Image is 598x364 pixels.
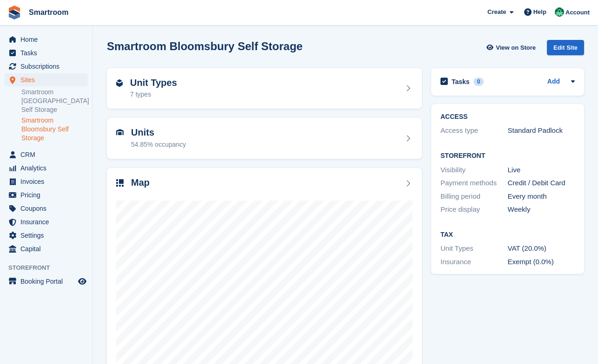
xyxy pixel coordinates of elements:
div: 54.85% occupancy [131,140,186,149]
div: Edit Site [547,40,584,55]
a: menu [5,215,88,228]
span: Home [20,33,76,46]
a: Edit Site [547,40,584,59]
div: Price display [440,204,508,215]
span: Booking Portal [20,275,76,288]
div: Every month [508,191,575,202]
span: Insurance [20,215,76,228]
div: Live [508,165,575,175]
span: Create [487,7,506,17]
img: unit-type-icn-2b2737a686de81e16bb02015468b77c625bbabd49415b5ef34ead5e3b44a266d.svg [116,79,123,87]
div: Credit / Debit Card [508,178,575,188]
div: Visibility [440,165,508,175]
a: menu [5,73,88,86]
span: Help [533,7,546,17]
a: menu [5,188,88,201]
a: menu [5,242,88,255]
a: Units 54.85% occupancy [107,118,422,159]
span: Analytics [20,162,76,175]
a: menu [5,175,88,188]
a: Unit Types 7 types [107,68,422,109]
div: Exempt (0.0%) [508,257,575,267]
img: Jacob Gabriel [555,7,564,17]
h2: ACCESS [440,113,575,121]
span: Settings [20,229,76,242]
span: Coupons [20,202,76,215]
span: Capital [20,242,76,255]
h2: Smartroom Bloomsbury Self Storage [107,40,302,52]
h2: Units [131,127,186,138]
h2: Unit Types [130,78,177,88]
a: menu [5,162,88,175]
a: View on Store [485,40,539,55]
div: Unit Types [440,243,508,254]
span: Sites [20,73,76,86]
div: Weekly [508,204,575,215]
a: menu [5,229,88,242]
a: menu [5,275,88,288]
a: menu [5,33,88,46]
h2: Tax [440,231,575,239]
img: stora-icon-8386f47178a22dfd0bd8f6a31ec36ba5ce8667c1dd55bd0f319d3a0aa187defe.svg [7,6,21,19]
span: Pricing [20,188,76,201]
a: Add [547,77,560,87]
span: Invoices [20,175,76,188]
span: Storefront [8,263,92,273]
div: Insurance [440,257,508,267]
a: menu [5,202,88,215]
h2: Storefront [440,152,575,160]
span: CRM [20,148,76,161]
a: Preview store [77,276,88,287]
img: map-icn-33ee37083ee616e46c38cad1a60f524a97daa1e2b2c8c0bc3eb3415660979fc1.svg [116,179,124,187]
img: unit-icn-7be61d7bf1b0ce9d3e12c5938cc71ed9869f7b940bace4675aadf7bd6d80202e.svg [116,129,124,136]
h2: Map [131,177,150,188]
span: Account [565,8,590,17]
a: menu [5,60,88,73]
div: Access type [440,125,508,136]
span: Tasks [20,46,76,59]
div: 0 [473,78,484,86]
div: 7 types [130,90,177,99]
div: Billing period [440,191,508,202]
a: menu [5,46,88,59]
a: Smartroom [25,5,72,20]
div: VAT (20.0%) [508,243,575,254]
a: menu [5,148,88,161]
a: Smartroom [GEOGRAPHIC_DATA] Self Storage [21,88,88,114]
div: Standard Padlock [508,125,575,136]
h2: Tasks [452,78,470,86]
div: Payment methods [440,178,508,188]
span: Subscriptions [20,60,76,73]
a: Smartroom Bloomsbury Self Storage [21,116,88,143]
span: View on Store [496,43,536,52]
